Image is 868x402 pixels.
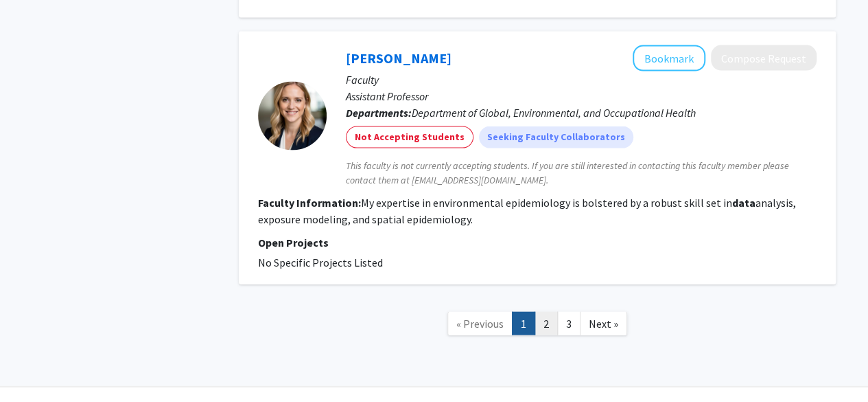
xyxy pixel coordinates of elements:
[447,312,513,336] a: Previous Page
[258,196,796,226] fg-read-more: My expertise in environmental epidemiology is bolstered by a robust skill set in analysis, exposu...
[346,159,817,188] span: This faculty is not currently accepting students. If you are still interested in contacting this ...
[512,312,535,336] a: 1
[346,126,473,148] mat-chip: Not Accepting Students
[580,312,627,336] a: Next
[412,106,696,120] span: Department of Global, Environmental, and Occupational Health
[711,45,817,71] button: Compose Request to Jennifer Stowell
[346,49,451,67] a: [PERSON_NAME]
[10,340,58,392] iframe: Chat
[258,234,817,251] p: Open Projects
[557,312,580,336] a: 3
[479,126,633,148] mat-chip: Seeking Faculty Collaborators
[732,196,755,210] b: data
[456,317,504,331] span: « Previous
[535,312,558,336] a: 2
[258,196,361,210] b: Faculty Information:
[589,317,618,331] span: Next »
[258,256,383,269] span: No Specific Projects Listed
[346,88,817,104] p: Assistant Professor
[346,106,412,120] b: Departments:
[346,71,817,88] p: Faculty
[633,45,705,71] button: Add Jennifer Stowell to Bookmarks
[239,298,836,354] nav: Page navigation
